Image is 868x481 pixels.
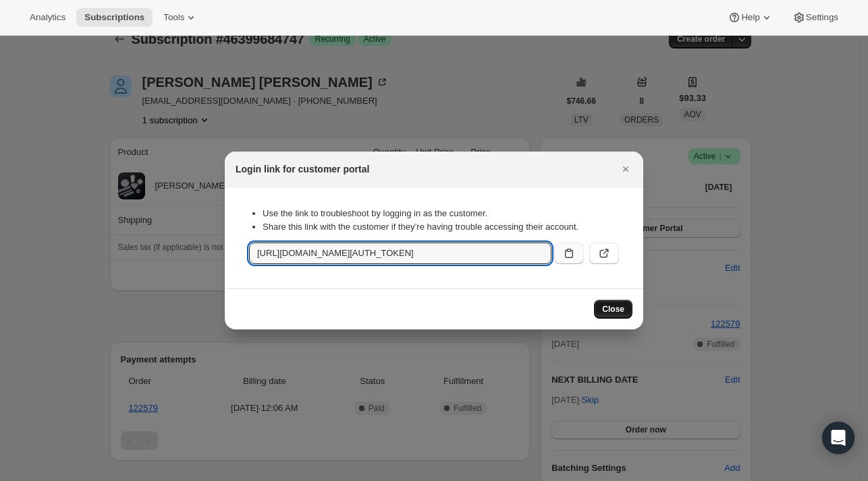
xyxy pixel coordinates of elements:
[76,8,153,27] button: Subscriptions
[602,304,624,315] span: Close
[155,8,206,27] button: Tools
[84,12,144,23] span: Subscriptions
[236,162,369,176] h2: Login link for customer portal
[263,220,619,234] li: Share this link with the customer if they’re having trouble accessing their account.
[741,12,759,23] span: Help
[822,422,855,454] div: Open Intercom Messenger
[720,8,781,27] button: Help
[594,300,632,319] button: Close
[30,12,65,23] span: Analytics
[784,8,846,27] button: Settings
[163,12,184,23] span: Tools
[22,8,74,27] button: Analytics
[263,207,619,220] li: Use the link to troubleshoot by logging in as the customer.
[806,12,838,23] span: Settings
[616,160,635,179] button: Close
